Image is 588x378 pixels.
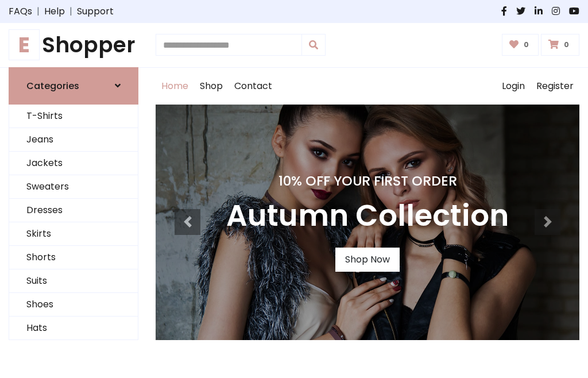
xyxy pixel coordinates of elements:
a: Suits [9,269,138,293]
span: | [65,5,77,18]
a: Login [496,68,531,105]
a: Sweaters [9,175,138,199]
h4: 10% Off Your First Order [226,173,509,189]
a: Jeans [9,128,138,152]
a: Shop [194,68,229,105]
a: FAQs [9,5,32,18]
a: Shoes [9,293,138,317]
a: Shorts [9,246,138,269]
a: Home [156,68,194,105]
a: Contact [229,68,278,105]
h3: Autumn Collection [226,198,509,234]
h6: Categories [26,80,79,91]
a: Categories [9,67,138,105]
a: Support [77,5,114,18]
a: Dresses [9,199,138,222]
a: 0 [541,34,579,56]
a: Help [44,5,65,18]
a: Hats [9,317,138,340]
a: Skirts [9,222,138,246]
span: 0 [561,40,572,50]
a: Shop Now [335,248,400,272]
a: Jackets [9,152,138,175]
a: 0 [502,34,539,56]
span: E [9,29,40,60]
a: EShopper [9,32,138,58]
span: 0 [521,40,532,50]
a: T-Shirts [9,105,138,128]
h1: Shopper [9,32,138,58]
a: Register [531,68,579,105]
span: | [32,5,44,18]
